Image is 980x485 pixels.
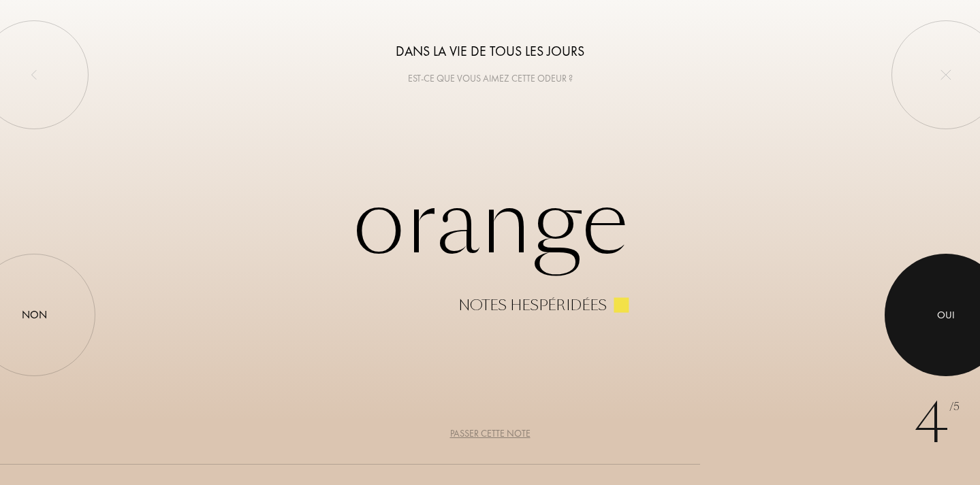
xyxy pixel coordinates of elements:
[937,307,955,323] div: Oui
[22,307,47,323] div: Non
[29,69,39,80] img: left_onboard.svg
[458,297,607,312] div: Notes hespéridées
[914,383,960,465] div: 4
[941,69,951,80] img: quit_onboard.svg
[450,427,531,441] div: Passer cette note
[949,399,960,415] span: /5
[98,173,882,312] div: Orange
